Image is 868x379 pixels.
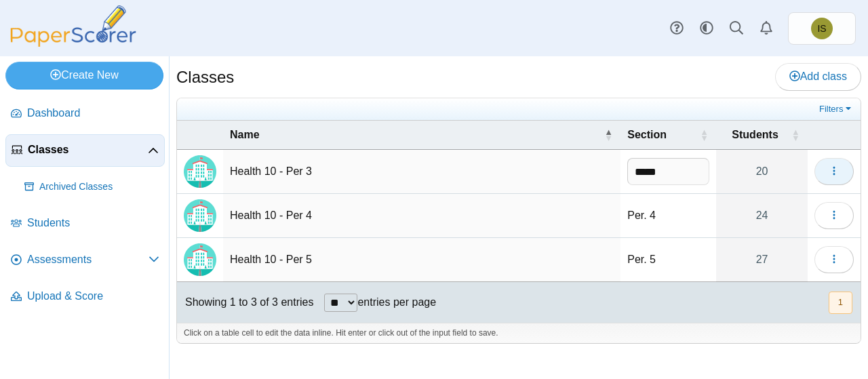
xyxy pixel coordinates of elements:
[816,102,857,116] a: Filters
[5,98,165,130] a: Dashboard
[27,216,159,231] span: Students
[604,121,612,149] span: Name : Activate to invert sorting
[732,129,778,140] span: Students
[177,282,313,323] div: Showing 1 to 3 of 3 entries
[716,238,808,281] a: 27
[627,129,667,140] span: Section
[5,5,141,47] img: PaperScorer
[27,252,149,267] span: Assessments
[28,142,148,157] span: Classes
[184,155,216,188] img: Locally created class
[27,289,159,304] span: Upload & Score
[184,243,216,276] img: Locally created class
[788,12,856,45] a: Isaiah Sexton
[751,14,781,43] a: Alerts
[223,194,620,238] td: Health 10 - Per 4
[223,150,620,194] td: Health 10 - Per 3
[177,323,861,343] div: Click on a table cell to edit the data inline. Hit enter or click out of the input field to save.
[700,121,708,149] span: Section : Activate to sort
[357,296,436,308] label: entries per page
[5,37,141,49] a: PaperScorer
[176,66,234,89] h1: Classes
[620,194,716,238] td: Per. 4
[184,199,216,232] img: Locally created class
[827,292,852,314] nav: pagination
[775,63,861,90] a: Add class
[27,106,159,121] span: Dashboard
[716,194,808,237] a: 24
[230,129,260,140] span: Name
[791,121,800,149] span: Students : Activate to sort
[5,207,165,240] a: Students
[39,180,159,194] span: Archived Classes
[789,71,847,82] span: Add class
[19,171,165,203] a: Archived Classes
[223,238,620,282] td: Health 10 - Per 5
[5,62,163,89] a: Create New
[620,238,716,282] td: Per. 5
[5,281,165,313] a: Upload & Score
[829,292,852,314] button: 1
[5,134,165,167] a: Classes
[817,24,826,33] span: Isaiah Sexton
[5,244,165,277] a: Assessments
[811,18,833,39] span: Isaiah Sexton
[716,150,808,193] a: 20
